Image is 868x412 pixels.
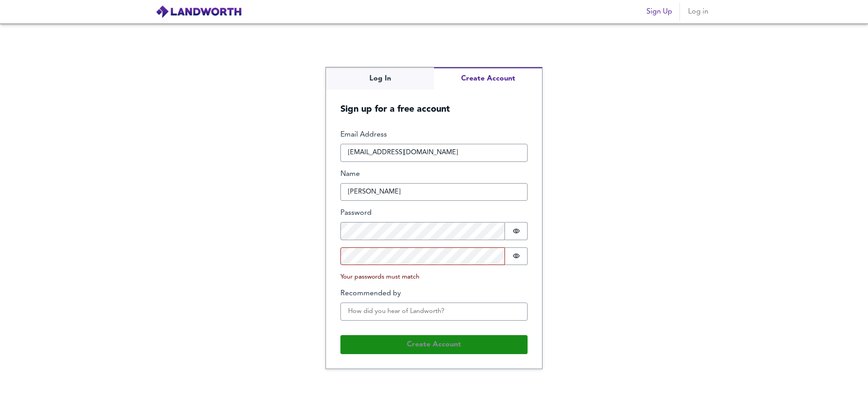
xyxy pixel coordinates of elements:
h5: Sign up for a free account [326,90,542,115]
button: Log In [326,67,434,90]
button: Create Account [340,335,528,354]
button: Show password [505,222,528,240]
input: What should we call you? [340,183,528,201]
input: How can we reach you? [340,144,528,162]
img: logo [156,5,242,19]
label: Name [340,169,528,180]
label: Recommended by [340,289,528,299]
label: Password [340,208,528,218]
input: How did you hear of Landworth? [340,303,528,321]
button: Sign Up [643,3,676,21]
p: Your passwords must match [340,272,528,281]
button: Create Account [434,67,542,90]
button: Show password [505,247,528,265]
label: Email Address [340,130,528,140]
span: Sign Up [646,5,672,18]
button: Log in [684,3,712,21]
span: Log in [687,5,709,18]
